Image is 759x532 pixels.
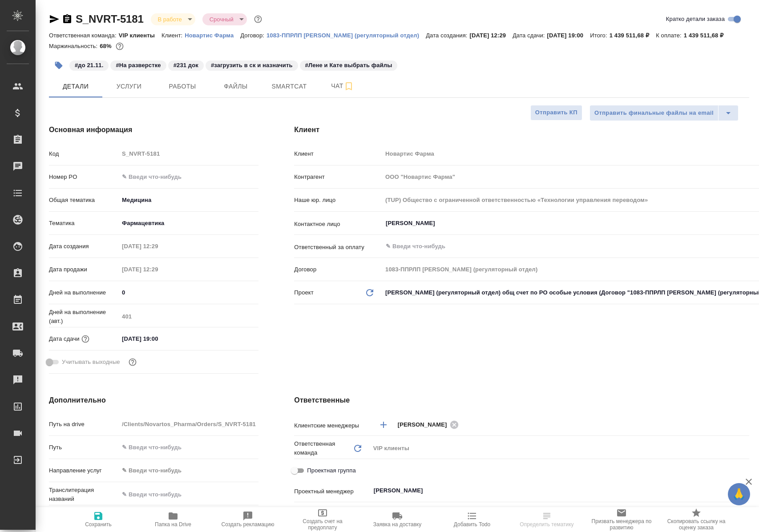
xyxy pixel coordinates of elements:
svg: Подписаться [343,81,354,92]
h4: Ответственные [294,395,749,406]
div: VIP клиенты [370,441,749,456]
input: Пустое поле [119,418,258,431]
input: ✎ Введи что-нибудь [119,441,258,454]
button: Скопировать ссылку на оценку заказа [659,507,734,532]
button: Скопировать ссылку для ЯМессенджера [49,14,60,24]
button: Скопировать ссылку [62,14,73,24]
button: Срочный [207,16,236,23]
p: VIP клиенты [119,32,161,39]
p: Ответственная команда: [49,32,119,39]
input: ✎ Введи что-нибудь [119,332,197,345]
span: Заявка на доставку [373,521,421,528]
p: Дата создания: [426,32,469,39]
div: Фармацевтика [119,216,258,231]
p: Ответственный за оплату [294,243,382,252]
p: 1 439 511,68 ₽ [610,32,656,39]
p: Дата сдачи [49,335,80,343]
div: ✎ Введи что-нибудь [119,463,258,478]
a: Новартис Фарма [185,31,240,39]
button: Отправить финальные файлы на email [589,105,719,121]
input: ✎ Введи что-нибудь [119,170,258,183]
p: Дата сдачи: [513,32,547,39]
p: Транслитерация названий [49,486,119,504]
p: #Лене и Кате выбрать файлы [305,61,392,70]
div: ✎ Введи что-нибудь [122,466,248,475]
p: Договор [294,265,382,274]
span: Чат [321,81,364,92]
span: до 21.11. [69,61,109,69]
span: Папка на Drive [155,521,191,528]
input: Пустое поле [119,240,197,253]
button: Выбери, если сб и вс нужно считать рабочими днями для выполнения заказа. [127,356,138,368]
p: Наше юр. лицо [294,196,382,205]
span: Создать счет на предоплату [291,518,355,531]
p: Контрагент [294,173,382,181]
span: Файлы [214,81,257,92]
p: К оплате: [656,32,684,39]
input: ✎ Введи что-нибудь [119,488,258,501]
span: Определить тематику [520,521,573,528]
p: Договор: [240,32,266,39]
p: Клиент [294,149,382,158]
p: Дата продажи [49,265,119,274]
p: 1083-ППРЛП [PERSON_NAME] (регуляторный отдел) [266,32,426,39]
button: Отправить КП [530,105,582,121]
span: Добавить Todo [454,521,490,528]
p: Тематика [49,219,119,228]
p: [DATE] 19:00 [547,32,590,39]
div: В работе [151,13,195,25]
button: Open [744,424,746,426]
span: Учитывать выходные [62,358,120,367]
p: #231 док [174,61,198,70]
p: Путь на drive [49,420,119,429]
p: Контактное лицо [294,220,382,229]
p: Общая тематика [49,196,119,205]
span: загрузить в ск и назначить [205,61,299,69]
p: Клиентские менеджеры [294,421,370,430]
p: 1 439 511,68 ₽ [684,32,730,39]
button: Призвать менеджера по развитию [584,507,659,532]
p: Код [49,149,119,158]
span: Отправить финальные файлы на email [594,108,714,118]
div: [PERSON_NAME] [398,419,462,430]
input: Пустое поле [119,310,258,323]
p: Номер PO [49,173,119,181]
button: Добавить тэг [49,56,69,75]
span: Smartcat [268,81,311,92]
div: В работе [202,13,247,25]
span: Сохранить [85,521,112,528]
span: [PERSON_NAME] [398,420,452,429]
p: Дата создания [49,242,119,251]
a: 1083-ППРЛП [PERSON_NAME] (регуляторный отдел) [266,31,426,39]
button: Определить тематику [509,507,584,532]
input: Пустое поле [119,147,258,160]
h4: Дополнительно [49,395,258,406]
h4: Основная информация [49,125,258,135]
span: Работы [161,81,204,92]
a: S_NVRT-5181 [76,13,144,25]
p: Проект [294,288,314,297]
button: Сохранить [61,507,136,532]
p: Путь [49,443,119,452]
span: Создать рекламацию [222,521,275,528]
p: Маржинальность: [49,43,100,49]
div: Медицина [119,193,258,208]
input: ✎ Введи что-нибудь [119,286,258,299]
p: 68% [100,43,113,49]
p: Проектный менеджер [294,487,370,496]
div: split button [589,105,739,121]
button: Добавить менеджера [373,414,394,435]
span: Призвать менеджера по развитию [589,518,654,531]
span: 🙏 [731,485,747,504]
span: Скопировать ссылку на оценку заказа [664,518,728,531]
button: Доп статусы указывают на важность/срочность заказа [252,13,264,25]
p: Клиент: [161,32,185,39]
button: Создать рекламацию [210,507,285,532]
button: 381269.36 RUB; [114,40,125,52]
p: Дней на выполнение (авт.) [49,308,119,326]
p: Ответственная команда [294,439,352,457]
span: Детали [54,81,97,92]
p: #На разверстке [116,61,161,70]
button: Создать счет на предоплату [285,507,360,532]
h4: Клиент [294,125,749,135]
